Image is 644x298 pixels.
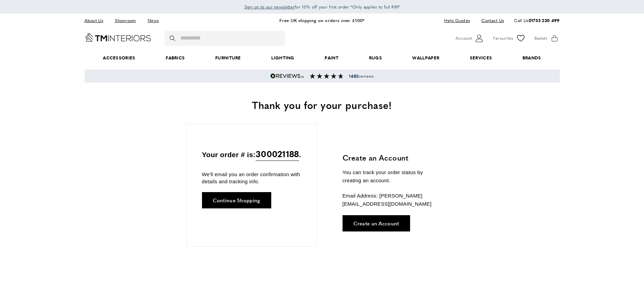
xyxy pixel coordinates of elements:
[202,192,271,208] a: Continue Shopping
[456,33,484,43] button: Customer Account
[213,198,260,203] span: Continue Shopping
[200,48,256,68] a: Furniture
[493,35,513,42] span: Favourites
[270,73,304,79] img: Reviews.io 5 stars
[343,215,410,231] a: Create an Account
[353,221,399,226] span: Create an Account
[354,48,397,68] a: Rugs
[88,48,150,68] span: Accessories
[256,48,310,68] a: Lighting
[244,4,295,10] span: Sign up to our newsletter
[456,35,472,42] span: Account
[143,16,164,25] a: News
[455,48,507,68] a: Services
[349,73,373,79] span: reviews
[244,3,295,10] a: Sign up to our newsletter
[529,17,560,23] a: 01733 230 499
[310,73,344,79] img: Reviews section
[507,48,556,68] a: Brands
[310,48,354,68] a: Paint
[349,73,358,79] strong: 1652
[202,171,301,185] p: We'll email you an order confirmation with details and tracking info.
[252,97,392,112] span: Thank you for your purchase!
[256,147,299,161] span: 300021188
[110,16,141,25] a: Showroom
[150,48,200,68] a: Fabrics
[514,17,559,24] p: Call Us
[439,16,475,25] a: Help Guides
[85,33,151,42] a: Go to Home page
[493,33,526,43] a: Favourites
[397,48,455,68] a: Wallpaper
[170,31,177,46] button: Search
[343,192,443,208] p: Email Address: [PERSON_NAME][EMAIL_ADDRESS][DOMAIN_NAME]
[343,152,443,163] h3: Create an Account
[85,16,108,25] a: About Us
[279,17,364,23] a: Free UK shipping on orders over £100*
[244,4,400,10] span: for 10% off your first order *Only applies to full RRP
[202,147,301,161] p: Your order # is: .
[476,16,504,25] a: Contact Us
[343,168,443,185] p: You can track your order status by creating an account.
